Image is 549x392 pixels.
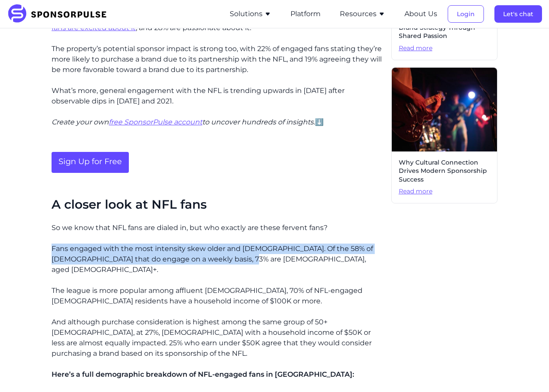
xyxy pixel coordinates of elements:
[7,4,113,24] img: SponsorPulse
[392,68,497,151] img: Neza Dolmo courtesy of Unsplash
[494,10,542,18] a: Let's chat
[399,158,490,184] span: Why Cultural Connection Drives Modern Sponsorship Success
[52,285,384,306] p: The league is more popular among affluent [DEMOGRAPHIC_DATA], 70% of NFL-engaged [DEMOGRAPHIC_DAT...
[109,118,202,126] a: free SponsorPulse account
[52,317,384,359] p: And although purchase consideration is highest among the same group of 50+ [DEMOGRAPHIC_DATA], at...
[52,370,354,378] span: Here’s a full demographic breakdown of NFL-engaged fans in [GEOGRAPHIC_DATA]:
[399,187,490,196] span: Read more
[52,197,384,212] h2: A closer look at NFL fans
[448,10,484,18] a: Login
[52,86,384,107] p: What’s more, general engagement with the NFL is trending upwards in [DATE] after observable dips ...
[52,223,384,233] p: So we know that NFL fans are dialed in, but who exactly are these fervent fans?
[399,44,490,53] span: Read more
[494,5,542,23] button: Let's chat
[404,9,437,19] button: About Us
[404,10,437,18] a: About Us
[52,152,129,173] a: Sign Up for Free
[340,9,385,19] button: Resources
[290,9,321,19] button: Platform
[52,117,384,127] p: ⬇️
[202,118,315,126] i: to uncover hundreds of insights.
[52,44,384,75] p: The property’s potential sponsor impact is strong too, with 22% of engaged fans stating they’re m...
[52,244,384,275] p: Fans engaged with the most intensity skew older and [DEMOGRAPHIC_DATA]. Of the 58% of [DEMOGRAPHI...
[448,5,484,23] button: Login
[230,9,271,19] button: Solutions
[290,10,321,18] a: Platform
[52,118,109,126] i: Create your own
[391,67,497,203] a: Why Cultural Connection Drives Modern Sponsorship SuccessRead more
